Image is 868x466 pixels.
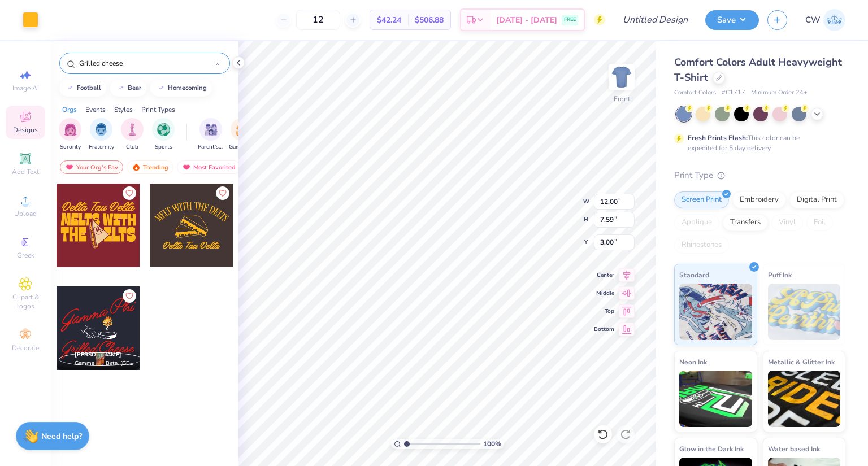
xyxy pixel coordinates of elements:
[126,123,138,136] img: Club Image
[789,191,844,208] div: Digital Print
[751,88,808,98] span: Minimum Order: 24 +
[377,14,401,26] span: $42.24
[722,88,745,98] span: # C1717
[123,289,136,303] button: Like
[14,209,37,218] span: Upload
[229,118,255,151] div: filter for Game Day
[229,143,255,151] span: Game Day
[182,163,191,171] img: most_fav.gif
[674,169,845,182] div: Print Type
[41,431,82,442] strong: Need help?
[116,85,125,92] img: trend_line.gif
[62,104,77,115] div: Orgs
[75,351,121,359] span: [PERSON_NAME]
[59,118,81,151] div: filter for Sorority
[768,269,792,281] span: Puff Ink
[157,85,166,92] img: trend_line.gif
[594,289,614,297] span: Middle
[594,271,614,279] span: Center
[768,284,841,340] img: Puff Ink
[121,118,144,151] button: filter button
[132,163,141,171] img: trending.gif
[17,251,34,260] span: Greek
[674,237,729,254] div: Rhinestones
[415,14,444,26] span: $506.88
[110,80,146,97] button: bear
[674,88,716,98] span: Comfort Colors
[679,371,752,427] img: Neon Ink
[614,8,697,31] input: Untitled Design
[216,186,229,200] button: Like
[723,214,768,231] div: Transfers
[152,118,175,151] div: filter for Sports
[89,143,114,151] span: Fraternity
[95,123,107,136] img: Fraternity Image
[198,118,224,151] button: filter button
[121,118,144,151] div: filter for Club
[768,371,841,427] img: Metallic & Glitter Ink
[768,356,835,368] span: Metallic & Glitter Ink
[64,123,77,136] img: Sorority Image
[75,359,136,368] span: Gamma Phi Beta, [GEOGRAPHIC_DATA][US_STATE] at [GEOGRAPHIC_DATA]
[127,160,173,174] div: Trending
[89,118,114,151] div: filter for Fraternity
[150,80,212,97] button: homecoming
[65,163,74,171] img: most_fav.gif
[85,104,106,115] div: Events
[688,133,827,153] div: This color can be expedited for 5 day delivery.
[806,214,833,231] div: Foil
[614,94,630,104] div: Front
[157,123,170,136] img: Sports Image
[768,443,820,455] span: Water based Ink
[674,55,842,84] span: Comfort Colors Adult Heavyweight T-Shirt
[674,214,719,231] div: Applique
[594,325,614,333] span: Bottom
[155,143,172,151] span: Sports
[496,14,557,26] span: [DATE] - [DATE]
[168,85,207,91] div: homecoming
[60,160,123,174] div: Your Org's Fav
[126,143,138,151] span: Club
[674,191,729,208] div: Screen Print
[705,10,759,30] button: Save
[177,160,241,174] div: Most Favorited
[123,186,136,200] button: Like
[152,118,175,151] button: filter button
[59,80,106,97] button: football
[6,293,45,311] span: Clipart & logos
[610,66,633,88] img: Front
[805,14,821,27] span: CW
[679,284,752,340] img: Standard
[12,343,39,352] span: Decorate
[679,443,744,455] span: Glow in the Dark Ink
[128,85,141,91] div: bear
[12,84,39,93] span: Image AI
[77,85,101,91] div: football
[771,214,803,231] div: Vinyl
[60,143,81,151] span: Sorority
[296,10,340,30] input: – –
[823,9,845,31] img: Charles Wachter
[198,143,224,151] span: Parent's Weekend
[679,356,707,368] span: Neon Ink
[236,123,249,136] img: Game Day Image
[66,85,75,92] img: trend_line.gif
[114,104,133,115] div: Styles
[78,58,215,69] input: Try "Alpha"
[805,9,845,31] a: CW
[13,125,38,134] span: Designs
[141,104,175,115] div: Print Types
[198,118,224,151] div: filter for Parent's Weekend
[688,133,748,142] strong: Fresh Prints Flash:
[12,167,39,176] span: Add Text
[205,123,218,136] img: Parent's Weekend Image
[564,16,576,24] span: FREE
[732,191,786,208] div: Embroidery
[594,307,614,315] span: Top
[89,118,114,151] button: filter button
[679,269,709,281] span: Standard
[229,118,255,151] button: filter button
[483,439,501,449] span: 100 %
[59,118,81,151] button: filter button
